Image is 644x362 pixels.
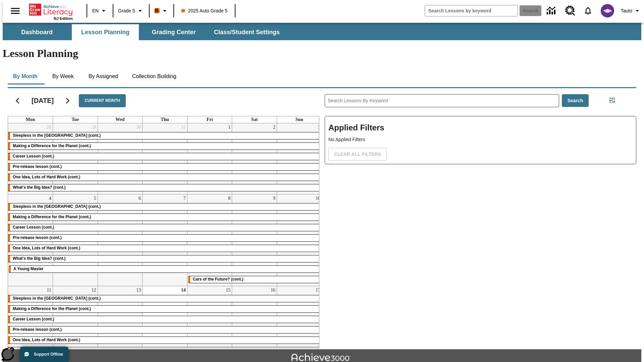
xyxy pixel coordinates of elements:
span: Pre-release lesson (cont.) [13,327,62,332]
button: Profile/Settings [618,5,644,17]
button: By Week [46,68,80,84]
span: What's the Big Idea? (cont.) [13,185,66,190]
div: Pre-release lesson (cont.) [8,235,322,241]
div: Sleepless in the Animal Kingdom (cont.) [8,132,322,139]
span: Sleepless in the Animal Kingdom (cont.) [13,133,101,138]
td: August 3, 2025 [277,123,322,194]
div: Cars of the Future? (cont.) [188,276,322,283]
span: One Idea, Lots of Hard Work (cont.) [13,338,80,342]
a: Saturday [250,116,259,123]
button: By Month [8,68,43,84]
div: Sleepless in the Animal Kingdom (cont.) [8,203,322,210]
span: Tauto [621,7,632,14]
a: August 4, 2025 [48,194,53,202]
td: July 31, 2025 [143,123,187,194]
a: August 10, 2025 [314,194,322,202]
a: Home [29,3,73,16]
div: One Idea, Lots of Hard Work (cont.) [8,174,322,181]
td: August 10, 2025 [277,194,322,286]
span: Pre-release lesson (cont.) [13,235,62,240]
a: August 5, 2025 [93,194,98,202]
div: SubNavbar [3,24,286,40]
a: Wednesday [114,116,126,123]
div: Making a Difference for the Planet (cont.) [8,143,322,149]
span: Career Lesson (cont.) [13,154,54,159]
td: July 28, 2025 [8,123,53,194]
span: Support Offline [34,352,63,357]
button: Next [59,92,76,109]
button: Current Month [79,94,126,107]
a: August 11, 2025 [46,286,53,294]
div: Home [29,2,73,20]
h1: Lesson Planning [3,47,641,60]
span: EN [92,7,99,14]
td: July 30, 2025 [98,123,143,194]
div: What's the Big Idea? (cont.) [8,184,322,191]
button: Filters Side menu [605,94,619,107]
a: August 14, 2025 [180,286,187,294]
input: Search Lessons By Keyword [325,95,559,107]
a: August 7, 2025 [182,194,187,202]
a: Monday [24,116,37,123]
button: Select a new avatar [597,2,618,19]
a: Notifications [579,2,597,19]
div: Applied Filters [325,116,636,164]
div: Calendar [2,85,319,349]
div: Career Lesson (cont.) [8,153,322,160]
span: Making a Difference for the Planet (cont.) [13,215,91,219]
div: A Young Master [9,266,321,273]
div: One Idea, Lots of Hard Work (cont.) [8,337,322,344]
button: Collection Building [127,68,182,84]
div: Career Lesson (cont.) [8,224,322,231]
img: avatar image [601,4,614,17]
a: August 17, 2025 [314,286,322,294]
span: One Idea, Lots of Hard Work (cont.) [13,246,80,250]
span: Grade 5 [118,7,135,14]
span: Career Lesson (cont.) [13,317,54,321]
h2: [DATE] [32,97,54,105]
a: Sunday [294,116,305,123]
div: Career Lesson (cont.) [8,316,322,323]
a: August 15, 2025 [224,286,232,294]
button: Search [562,94,589,107]
button: Language: EN, Select a language [89,5,111,17]
div: Search [319,85,636,349]
button: By Assigned [83,68,123,84]
span: NJ Edition [54,16,73,20]
span: Pre-release lesson (cont.) [13,164,62,169]
a: August 12, 2025 [90,286,98,294]
a: August 8, 2025 [227,194,232,202]
td: August 1, 2025 [187,123,232,194]
a: August 16, 2025 [269,286,277,294]
a: July 30, 2025 [135,123,142,131]
button: Boost Class color is orange. Change class color [152,5,171,17]
a: Thursday [159,116,170,123]
a: Tuesday [70,116,80,123]
span: A Young Master [13,266,44,271]
p: No Applied Filters [328,136,633,143]
button: Class/Student Settings [209,24,285,40]
span: Making a Difference for the Planet (cont.) [13,306,91,311]
td: August 8, 2025 [187,194,232,286]
td: August 2, 2025 [232,123,277,194]
a: August 9, 2025 [272,194,277,202]
div: Making a Difference for the Planet (cont.) [8,306,322,312]
span: Sleepless in the Animal Kingdom (cont.) [13,296,101,301]
a: August 2, 2025 [272,123,277,131]
div: One Idea, Lots of Hard Work (cont.) [8,245,322,252]
a: August 1, 2025 [227,123,232,131]
div: Sleepless in the Animal Kingdom (cont.) [8,295,322,302]
button: Grade: Grade 5, Select a grade [115,5,147,17]
button: Support Offline [20,347,68,362]
span: 2025 Auto Grade 5 [181,7,228,14]
a: August 13, 2025 [135,286,142,294]
div: Making a Difference for the Planet (cont.) [8,214,322,221]
td: August 5, 2025 [53,194,98,286]
a: July 31, 2025 [180,123,187,131]
a: August 6, 2025 [137,194,142,202]
span: Making a Difference for the Planet (cont.) [13,143,91,148]
a: August 3, 2025 [317,123,322,131]
div: Pre-release lesson (cont.) [8,326,322,333]
td: August 9, 2025 [232,194,277,286]
div: SubNavbar [3,23,641,40]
